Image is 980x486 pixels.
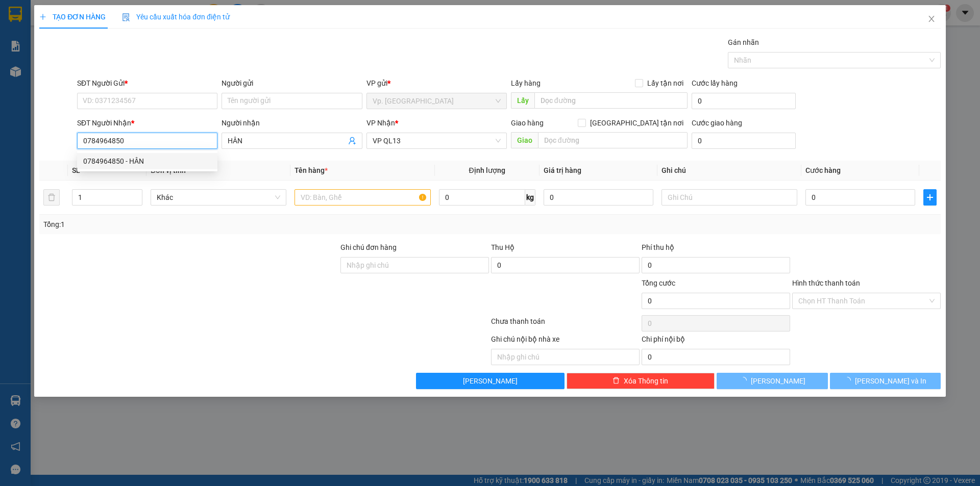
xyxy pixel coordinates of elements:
[586,117,688,129] span: [GEOGRAPHIC_DATA] tận nơi
[740,377,751,384] span: loading
[642,279,675,287] span: Tổng cước
[661,189,797,206] input: Ghi Chú
[373,93,501,109] span: Vp. Phan Rang
[844,377,855,384] span: loading
[511,92,534,109] span: Lấy
[72,166,80,174] span: SL
[122,13,230,21] span: Yêu cầu xuất hóa đơn điện tử
[692,119,742,127] label: Cước giao hàng
[83,156,211,167] div: 0784964850 - HÂN
[491,349,640,365] input: Nhập ghi chú
[77,78,217,89] div: SĐT Người Gửi
[924,193,936,201] span: plus
[534,92,688,109] input: Dọc đường
[525,189,535,206] span: kg
[295,166,328,174] span: Tên hàng
[469,166,505,174] span: Định lượng
[373,133,501,148] span: VP QL13
[717,373,827,389] button: [PERSON_NAME]
[222,78,362,89] div: Người gửi
[490,316,641,334] div: Chưa thanh toán
[366,119,395,127] span: VP Nhận
[642,242,790,257] div: Phí thu hộ
[567,373,715,389] button: deleteXóa Thông tin
[511,79,541,87] span: Lấy hàng
[855,375,926,387] span: [PERSON_NAME] và In
[927,15,936,23] span: close
[830,373,941,389] button: [PERSON_NAME] và In
[491,243,514,251] span: Thu Hộ
[491,334,640,349] div: Ghi chú nội bộ nhà xe
[692,79,738,87] label: Cước lấy hàng
[157,190,280,205] span: Khác
[643,78,688,89] span: Lấy tận nơi
[728,38,759,46] label: Gán nhãn
[751,375,805,387] span: [PERSON_NAME]
[348,137,356,145] span: user-add
[43,189,60,206] button: delete
[222,117,362,129] div: Người nhận
[692,93,796,109] input: Cước lấy hàng
[77,117,217,129] div: SĐT Người Nhận
[642,334,790,349] div: Chi phí nội bộ
[692,133,796,149] input: Cước giao hàng
[39,13,46,20] span: plus
[340,257,489,273] input: Ghi chú đơn hàng
[624,375,668,387] span: Xóa Thông tin
[463,375,518,387] span: [PERSON_NAME]
[340,243,397,251] label: Ghi chú đơn hàng
[792,279,860,287] label: Hình thức thanh toán
[77,153,217,169] div: 0784964850 - HÂN
[366,78,507,89] div: VP gửi
[612,377,620,385] span: delete
[805,166,841,174] span: Cước hàng
[657,161,801,181] th: Ghi chú
[511,132,538,148] span: Giao
[39,13,106,21] span: TẠO ĐƠN HÀNG
[43,219,378,230] div: Tổng: 1
[416,373,565,389] button: [PERSON_NAME]
[122,13,130,21] img: icon
[544,189,653,206] input: 0
[295,189,430,206] input: VD: Bàn, Ghế
[511,119,544,127] span: Giao hàng
[923,189,937,206] button: plus
[917,5,946,34] button: Close
[544,166,581,174] span: Giá trị hàng
[538,132,688,148] input: Dọc đường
